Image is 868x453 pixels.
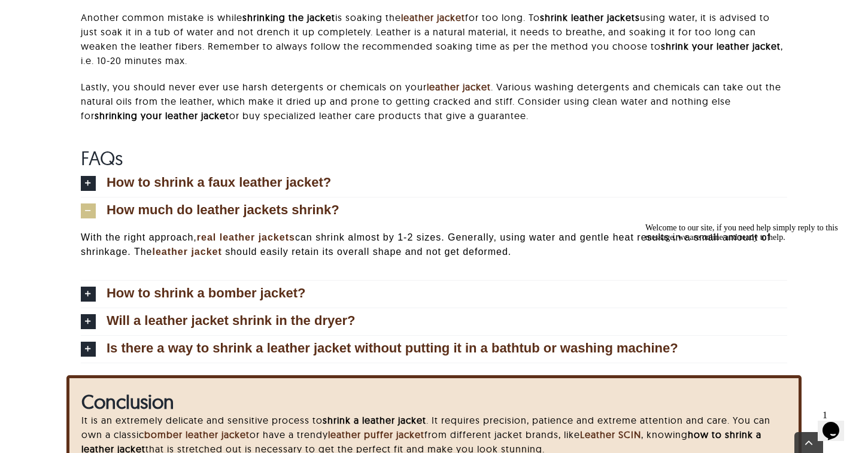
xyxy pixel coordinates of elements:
[540,11,640,23] strong: shrink leather jackets
[107,203,339,217] span: How much do leather jackets shrink?
[107,176,331,189] span: How to shrink a faux leather jacket?
[197,232,295,242] a: real leather jackets
[323,414,426,426] strong: shrink a leather jacket
[580,428,641,440] a: Leather SCIN
[81,308,787,335] a: Will a leather jacket shrink in the dryer?
[81,146,123,170] span: FAQs
[107,314,356,327] span: Will a leather jacket shrink in the dryer?
[401,11,465,23] a: leather jacket
[107,287,306,300] span: How to shrink a bomber jacket?
[328,428,424,440] a: leather puffer jacket
[242,11,335,23] strong: shrinking the jacket
[81,230,787,259] p: With the right approach, can shrink almost by 1-2 sizes. Generally, using water and gentle heat r...
[81,281,787,308] a: How to shrink a bomber jacket?
[95,110,229,121] strong: shrinking your leather jacket
[152,247,221,257] a: leather jacket
[81,80,787,123] p: Lastly, you should never ever use harsh detergents or chemicals on your . Various washing deterge...
[81,336,787,363] a: Is there a way to shrink a leather jacket without putting it in a bathtub or washing machine?
[144,428,250,440] a: bomber leather jacket
[81,197,787,224] a: How much do leather jackets shrink?
[818,405,856,441] iframe: chat widget
[81,390,174,414] strong: Conclusion
[5,5,198,23] span: Welcome to our site, if you need help simply reply to this message, we are online and ready to help.
[427,81,491,93] a: leather jacket
[107,342,678,355] span: Is there a way to shrink a leather jacket without putting it in a bathtub or washing machine?
[5,5,220,24] div: Welcome to our site, if you need help simply reply to this message, we are online and ready to help.
[81,170,787,197] a: How to shrink a faux leather jacket?
[641,218,856,399] iframe: chat widget
[81,10,787,68] p: Another common mistake is while is soaking the for too long. To using water, it is advised to jus...
[661,40,781,52] strong: shrink your leather jacket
